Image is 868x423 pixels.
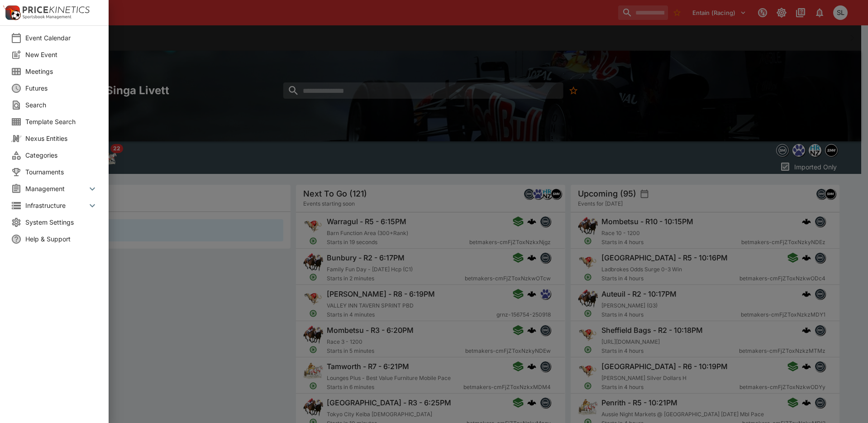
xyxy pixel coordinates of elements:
[25,50,98,59] span: New Event
[25,167,98,177] span: Tournaments
[23,6,90,13] img: PriceKinetics
[23,15,72,19] img: Sportsbook Management
[25,201,87,210] span: Infrastructure
[25,134,98,143] span: Nexus Entities
[25,100,98,110] span: Search
[25,150,98,160] span: Categories
[25,234,98,244] span: Help & Support
[25,117,98,126] span: Template Search
[25,83,98,93] span: Futures
[25,184,87,193] span: Management
[25,33,98,43] span: Event Calendar
[3,4,21,22] img: PriceKinetics Logo
[25,217,98,227] span: System Settings
[25,67,98,76] span: Meetings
